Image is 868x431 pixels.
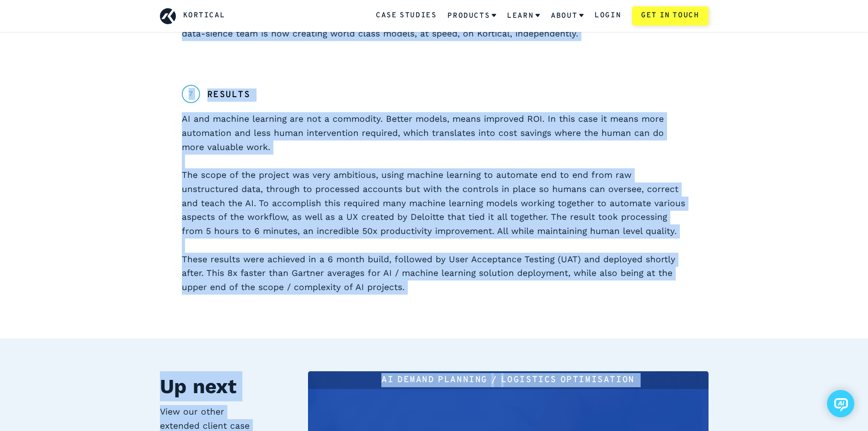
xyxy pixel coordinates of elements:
[376,10,437,22] a: Case Studies
[182,112,687,294] p: AI and machine learning are not a commodity. Better models, means improved ROI. In this case it m...
[182,85,200,103] span: 7
[183,10,226,22] a: Kortical
[491,373,498,387] li: /
[447,4,496,28] a: Products
[160,371,264,401] h2: Up next
[207,88,251,102] h2: Results
[507,4,540,28] a: Learn
[632,6,708,26] a: Get in touch
[381,373,488,387] li: AI demand planning
[551,4,584,28] a: About
[501,373,635,387] li: Logistics optimisation
[595,10,621,22] a: Login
